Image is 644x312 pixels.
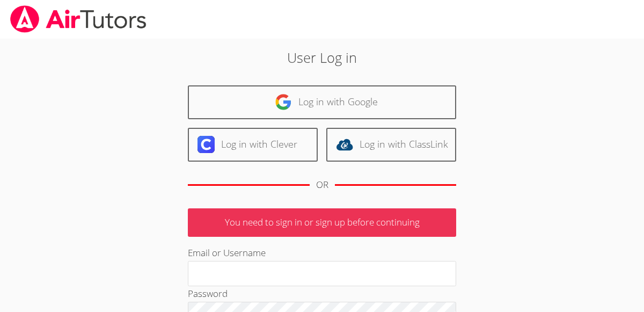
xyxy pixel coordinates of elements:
[188,246,266,259] label: Email or Username
[316,177,328,193] div: OR
[188,287,228,300] label: Password
[336,136,353,153] img: classlink-logo-d6bb404cc1216ec64c9a2012d9dc4662098be43eaf13dc465df04b49fa7ab582.svg
[275,93,292,111] img: google-logo-50288ca7cdecda66e5e0955fdab243c47b7ad437acaf1139b6f446037453330a.svg
[148,47,496,68] h2: User Log in
[188,128,318,162] a: Log in with Clever
[9,5,148,33] img: airtutors_banner-c4298cdbf04f3fff15de1276eac7730deb9818008684d7c2e4769d2f7ddbe033.png
[188,85,456,119] a: Log in with Google
[326,128,456,162] a: Log in with ClassLink
[188,208,456,237] p: You need to sign in or sign up before continuing
[197,136,215,153] img: clever-logo-6eab21bc6e7a338710f1a6ff85c0baf02591cd810cc4098c63d3a4b26e2feb20.svg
